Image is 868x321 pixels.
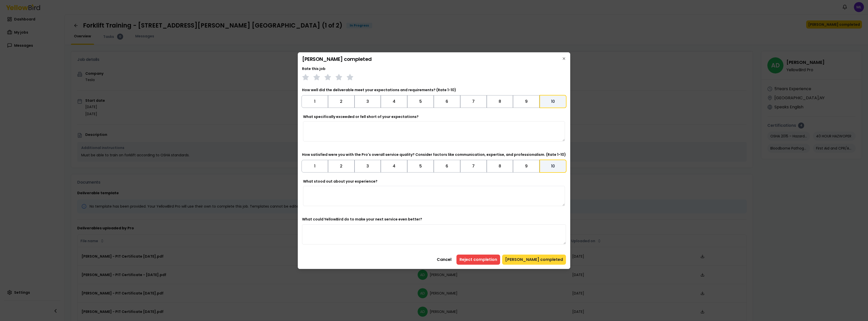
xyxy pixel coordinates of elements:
[460,95,487,108] button: Toggle 7
[355,95,381,108] button: Toggle 3
[302,217,422,222] label: What could YellowBird do to make your next service even better?
[381,160,407,172] button: Toggle 4
[487,160,513,172] button: Toggle 8
[434,95,460,108] button: Toggle 6
[355,160,381,172] button: Toggle 3
[302,57,566,62] h2: [PERSON_NAME] completed
[302,95,328,108] button: Toggle 1
[456,255,500,265] button: Reject completion
[407,160,434,172] button: Toggle 5
[407,95,434,108] button: Toggle 5
[539,95,566,108] button: Toggle 10
[434,255,454,265] button: Cancel
[302,87,456,92] label: How well did the deliverable meet your expectations and requirements? (Rate 1-10)
[302,152,566,157] label: How satisfied were you with the Pro's overall service quality? Consider factors like communicatio...
[303,179,377,184] label: What stood out about your experience?
[434,160,460,172] button: Toggle 6
[539,160,566,173] button: Toggle 10
[328,160,355,172] button: Toggle 2
[328,95,355,108] button: Toggle 2
[381,95,407,108] button: Toggle 4
[302,66,325,71] label: Rate this job
[460,160,487,172] button: Toggle 7
[513,95,539,108] button: Toggle 9
[513,160,539,172] button: Toggle 9
[502,255,566,265] button: [PERSON_NAME] completed
[302,160,328,172] button: Toggle 1
[303,114,419,119] label: What specifically exceeded or fell short of your expectations?
[487,95,513,108] button: Toggle 8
